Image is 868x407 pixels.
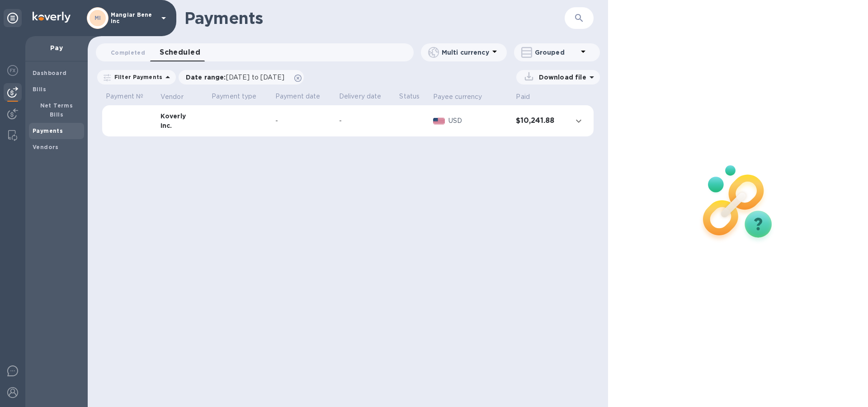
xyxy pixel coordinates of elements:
[160,92,195,102] span: Vendor
[275,92,332,101] p: Payment date
[184,9,565,28] h1: Payments
[535,73,586,82] p: Download file
[160,46,200,59] span: Scheduled
[226,74,284,81] span: [DATE] to [DATE]
[94,14,101,21] b: MI
[399,92,425,101] p: Status
[111,73,162,81] p: Filter Payments
[448,116,509,126] p: USD
[111,12,156,24] p: Mangiar Bene inc
[433,118,445,124] img: USD
[212,92,268,101] p: Payment type
[179,70,304,84] div: Date range:[DATE] to [DATE]
[186,73,289,82] p: Date range :
[33,86,46,93] b: Bills
[442,48,489,57] p: Multi currency
[535,48,578,57] p: Grouped
[433,92,494,102] span: Payee currency
[33,12,71,23] img: Logo
[33,144,59,150] b: Vendors
[160,112,204,121] div: Koverly
[516,92,530,102] p: Paid
[106,92,153,101] p: Payment №
[33,127,63,134] b: Payments
[7,65,18,76] img: Foreign exchange
[33,70,67,76] b: Dashboard
[160,92,184,102] p: Vendor
[160,121,204,130] div: Inc.
[516,117,564,125] h3: $10,241.88
[516,92,542,102] span: Paid
[33,43,80,52] p: Pay
[339,92,392,101] p: Delivery date
[572,114,585,128] button: expand row
[40,102,73,118] b: Net Terms Bills
[111,48,145,57] span: Completed
[275,116,332,126] div: -
[339,116,392,126] div: -
[433,92,482,102] p: Payee currency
